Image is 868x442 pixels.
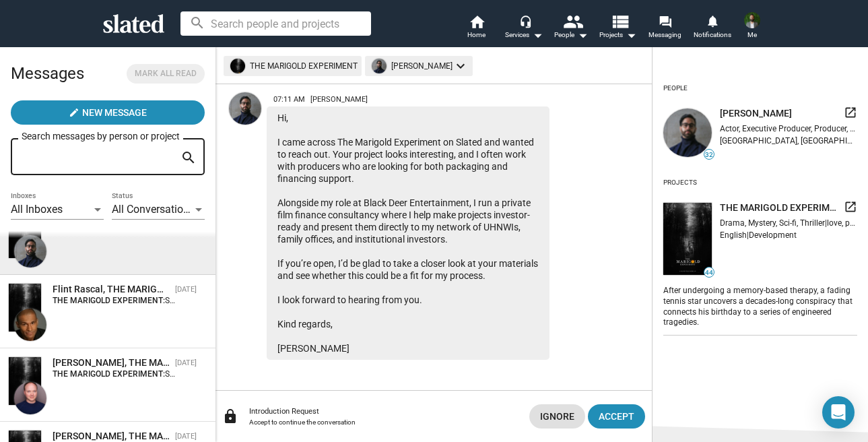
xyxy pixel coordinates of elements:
[453,13,500,43] a: Home
[720,201,838,214] span: THE MARIGOLD EXPERIMENT
[588,404,645,429] button: Accept
[175,285,197,294] time: [DATE]
[11,57,84,90] h2: Messages
[11,203,63,216] span: All Inboxes
[599,27,636,43] span: Projects
[267,106,549,360] div: Hi, I came across The Marigold Experiment on Slated and wanted to reach out. Your project looks i...
[180,11,371,36] input: Search people and projects
[229,92,261,125] img: Poya Shohani
[642,13,689,43] a: Messaging
[135,67,197,81] span: Mark all read
[53,369,165,379] strong: THE MARIGOLD EXPERIMENT:
[595,13,642,43] button: Projects
[574,27,591,43] mat-icon: arrow_drop_down
[82,100,147,125] span: New Message
[599,404,634,429] span: Accept
[562,11,582,31] mat-icon: people
[648,27,681,43] span: Messaging
[469,13,485,30] mat-icon: home
[467,27,486,43] span: Home
[222,408,238,424] mat-icon: lock
[706,14,719,27] mat-icon: notifications
[365,56,473,76] mat-chip: [PERSON_NAME]
[500,13,547,43] button: Services
[744,12,760,28] img: Felix Nunez JR
[175,432,197,441] time: [DATE]
[540,404,574,429] span: Ignore
[663,108,712,157] img: undefined
[53,283,170,296] div: Flint Rascal, THE MARIGOLD EXPERIMENT
[14,309,46,341] img: Flint Rascal
[694,27,731,43] span: Notifications
[175,358,197,367] time: [DATE]
[720,218,825,228] span: Drama, Mystery, Sci-fi, Thriller
[11,100,205,125] button: New Message
[720,124,857,133] div: Actor, Executive Producer, Producer, Visual Effects Artist, Visual Effects Supervisor
[9,284,41,331] img: THE MARIGOLD EXPERIMENT
[14,235,46,267] img: Poya Shohani
[529,27,545,43] mat-icon: arrow_drop_down
[127,64,205,84] button: Mark all read
[663,203,712,275] img: undefined
[547,13,595,43] button: People
[180,148,197,168] mat-icon: search
[112,203,195,216] span: All Conversations
[69,107,79,118] mat-icon: create
[822,396,855,429] div: Open Intercom Messenger
[519,15,531,27] mat-icon: headset_mic
[720,107,792,120] span: [PERSON_NAME]
[53,296,165,305] strong: THE MARIGOLD EXPERIMENT:
[453,58,469,74] mat-icon: keyboard_arrow_down
[609,11,629,31] mat-icon: view_list
[249,418,519,426] div: Accept to continue the conversation
[747,27,757,43] span: Me
[720,230,747,240] span: English
[554,27,588,43] div: People
[226,90,264,362] a: Poya Shohani
[659,15,671,28] mat-icon: forum
[249,407,519,416] div: Introduction Request
[505,27,543,43] div: Services
[749,230,797,240] span: Development
[663,283,857,329] div: After undergoing a memory-based therapy, a fading tennis star uncovers a decades-long conspiracy ...
[844,200,857,214] mat-icon: launch
[623,27,639,43] mat-icon: arrow_drop_down
[165,296,799,305] span: Slated surfaced THE MARIGOLD EXPERIMENT as a match for my Actor interest. I would love to share m...
[704,151,714,159] span: 32
[310,95,368,104] span: [PERSON_NAME]
[736,9,768,44] button: Felix Nunez JRMe
[9,357,41,405] img: THE MARIGOLD EXPERIMENT
[689,13,736,43] a: Notifications
[14,382,46,414] img: Jonathan Fielding
[720,136,857,146] div: [GEOGRAPHIC_DATA], [GEOGRAPHIC_DATA]
[663,79,688,98] div: People
[663,173,697,192] div: Projects
[704,269,714,277] span: 44
[844,106,857,119] mat-icon: launch
[53,356,170,369] div: Jonathan Fielding, THE MARIGOLD EXPERIMENT
[372,59,387,73] img: undefined
[165,369,799,379] span: Slated surfaced THE MARIGOLD EXPERIMENT as a match for my Actor interest. I would love to share m...
[747,230,749,240] span: |
[529,404,585,429] button: Ignore
[825,218,827,228] span: |
[273,95,305,104] span: 07:11 AM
